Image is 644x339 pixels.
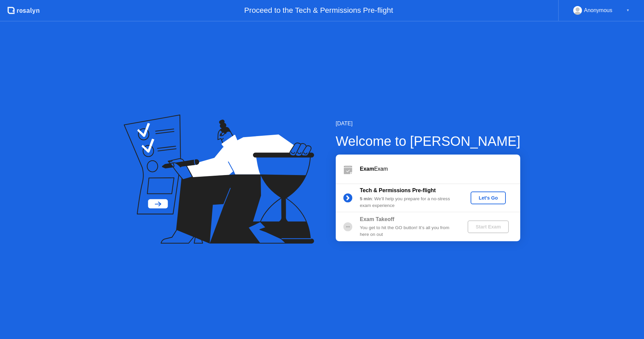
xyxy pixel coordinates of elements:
div: Welcome to [PERSON_NAME] [336,131,521,151]
div: ▼ [626,6,630,15]
div: Exam [360,165,520,173]
div: [DATE] [336,120,521,128]
b: Exam [360,166,374,172]
button: Let's Go [471,192,506,204]
div: Let's Go [473,195,503,201]
div: Anonymous [584,6,612,15]
div: Start Exam [470,224,506,229]
div: : We’ll help you prepare for a no-stress exam experience [360,196,457,209]
b: 5 min [360,196,372,201]
div: You get to hit the GO button! It’s all you from here on out [360,224,457,238]
b: Exam Takeoff [360,216,394,222]
b: Tech & Permissions Pre-flight [360,187,436,193]
button: Start Exam [468,220,509,233]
